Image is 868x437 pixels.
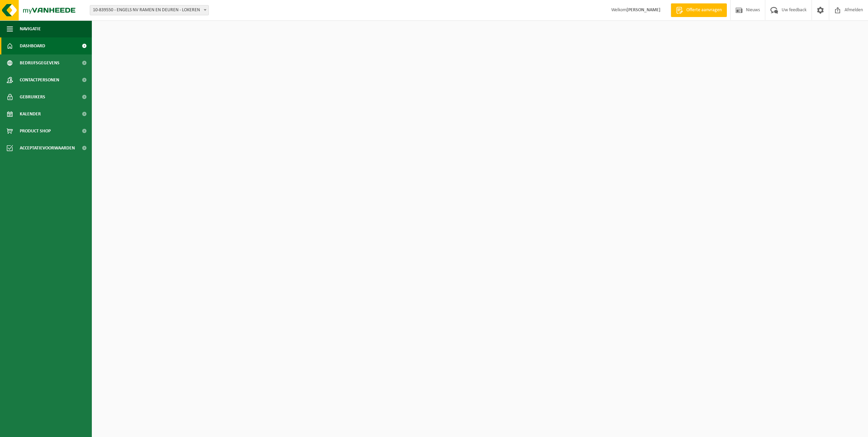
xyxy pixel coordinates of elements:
[671,3,727,17] a: Offerte aanvragen
[627,7,661,13] strong: [PERSON_NAME]
[90,5,209,15] span: 10-839550 - ENGELS NV RAMEN EN DEUREN - LOKEREN
[20,37,45,54] span: Dashboard
[20,106,41,123] span: Kalender
[20,140,75,157] span: Acceptatievoorwaarden
[20,54,60,71] span: Bedrijfsgegevens
[20,71,59,88] span: Contactpersonen
[20,123,51,140] span: Product Shop
[90,5,208,15] span: 10-839550 - ENGELS NV RAMEN EN DEUREN - LOKEREN
[20,20,41,37] span: Navigatie
[20,88,45,106] span: Gebruikers
[685,7,723,14] span: Offerte aanvragen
